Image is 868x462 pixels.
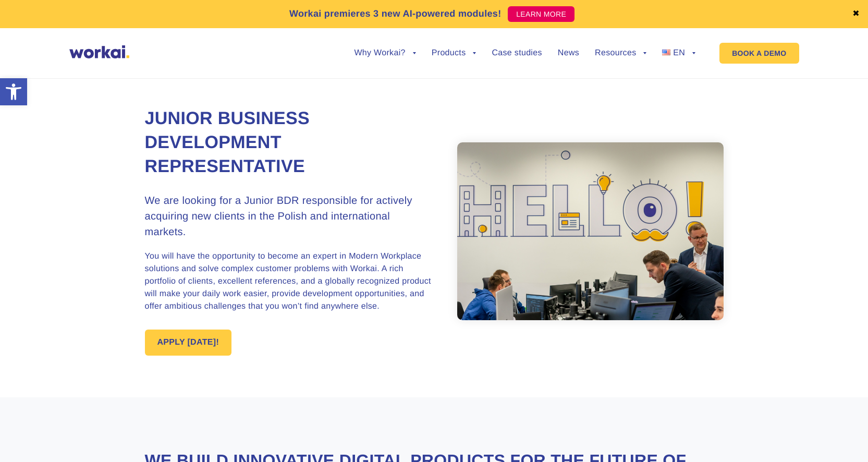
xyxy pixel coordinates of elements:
[673,48,685,57] span: EN
[719,43,799,64] a: BOOK A DEMO
[432,49,476,57] a: Products
[595,49,646,57] a: Resources
[145,193,434,240] h3: We are looking for a Junior BDR responsible for actively acquiring new clients in the Polish and ...
[145,330,232,356] a: APPLY [DATE]!
[508,6,574,22] a: LEARN MORE
[289,7,502,21] p: Workai premieres 3 new AI-powered modules!
[852,10,860,18] a: ✖
[354,49,415,57] a: Why Workai?
[492,49,542,57] a: Case studies
[145,108,310,176] strong: Junior Business Development Representative
[558,49,579,57] a: News
[145,252,431,311] span: You will have the opportunity to become an expert in Modern Workplace solutions and solve complex...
